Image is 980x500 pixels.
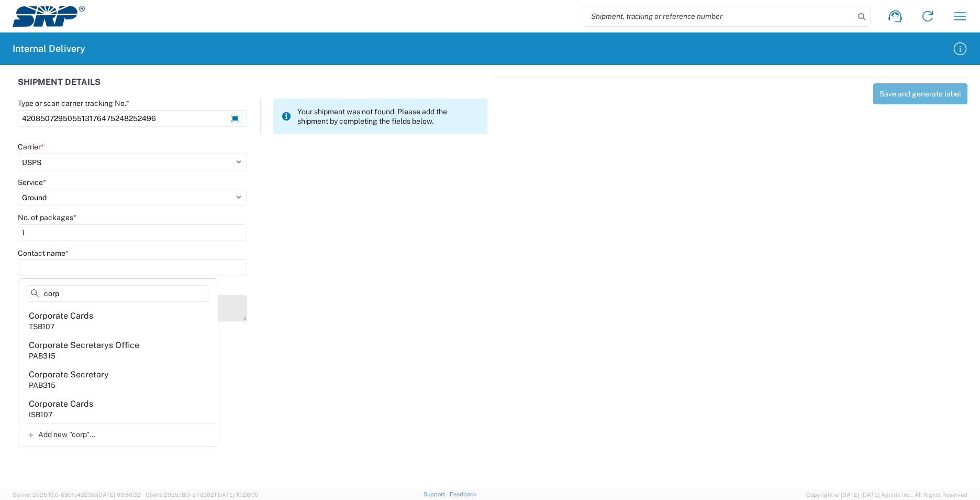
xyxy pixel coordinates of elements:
div: TSB107 [29,322,54,331]
span: Your shipment was not found. Please add the shipment by completing the fields below. [297,107,479,126]
span: [DATE] 10:20:09 [216,492,259,498]
a: Feedback [450,491,476,497]
label: Type or scan carrier tracking No. [18,99,129,108]
div: Corporate Secretarys Office [29,340,139,351]
label: Contact name [18,248,69,258]
div: PAB315 [29,381,55,390]
div: PAB315 [29,351,55,361]
span: Add new "corp"... [38,430,95,439]
span: Server: 2025.18.0-659fc4323ef [13,492,141,498]
label: Service [18,178,46,187]
div: Corporate Secretary [29,369,109,381]
div: SHIPMENT DETAILS [18,78,487,99]
a: Support [424,491,450,497]
div: Corporate Cards [29,310,93,322]
input: Shipment, tracking or reference number [583,6,854,26]
span: Copyright © [DATE]-[DATE] Agistix Inc., All Rights Reserved [806,490,967,499]
img: srp [13,6,85,27]
span: Client: 2025.18.0-27d3021 [146,492,259,498]
span: [DATE] 09:50:32 [97,492,141,498]
div: Corporate Cards [29,398,93,410]
label: Carrier [18,142,44,151]
label: No. of packages [18,213,76,222]
h2: Internal Delivery [13,42,85,55]
div: ISB107 [29,410,52,419]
